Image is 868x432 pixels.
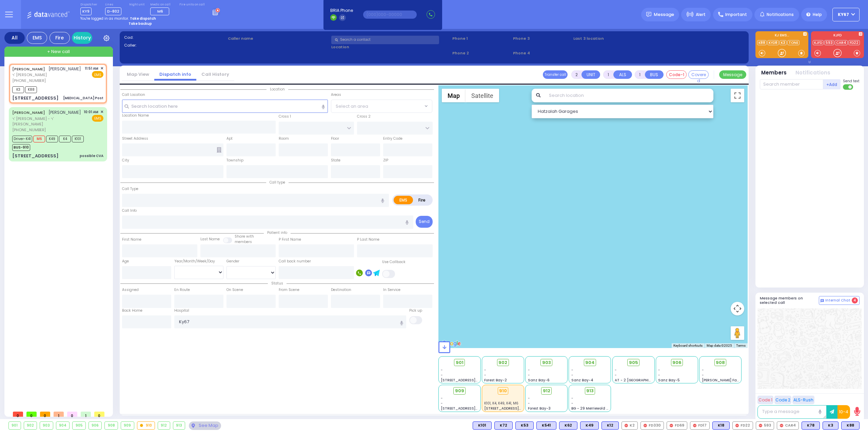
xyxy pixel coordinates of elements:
[819,296,860,305] button: Internal Chat 4
[441,406,505,411] span: [STREET_ADDRESS][PERSON_NAME]
[46,136,58,142] span: K49
[821,299,824,303] img: comment-alt.png
[759,424,762,427] img: red-radio-icon.svg
[702,367,704,373] span: -
[92,115,103,122] span: EMS
[264,230,291,235] span: Patient info
[81,412,91,417] span: 1
[89,422,102,429] div: 906
[331,92,341,98] label: Areas
[80,3,97,7] label: Dispatcher
[124,35,225,40] label: Cad:
[601,421,619,430] div: BLS
[279,287,299,293] label: From Scene
[196,71,234,77] a: Call History
[122,208,137,213] label: Call Info
[515,421,534,430] div: K53
[644,424,647,427] img: red-radio-icon.svg
[441,373,443,378] span: -
[696,12,706,18] span: Alert
[515,421,534,430] div: BLS
[441,401,443,406] span: -
[559,421,577,430] div: BLS
[92,71,103,78] span: EMS
[466,89,499,102] button: Show satellite imagery
[174,259,223,264] div: Year/Month/Week/Day
[357,237,379,242] label: P Last Name
[702,378,742,383] span: [PERSON_NAME] Farm
[646,12,651,17] img: message.svg
[100,66,103,71] span: ✕
[757,40,767,45] a: K88
[571,401,573,406] span: -
[383,136,402,141] label: Entry Code
[731,89,744,102] button: Toggle fullscreen view
[26,412,37,417] span: 0
[813,12,822,18] span: Help
[357,114,371,119] label: Cross 2
[24,422,37,429] div: 902
[823,79,841,89] button: +Add
[200,237,220,242] label: Last Name
[571,406,609,411] span: BG - 29 Merriewold S.
[122,259,129,264] label: Age
[615,373,617,378] span: -
[441,378,505,383] span: [STREET_ADDRESS][PERSON_NAME]
[571,373,573,378] span: -
[279,114,291,119] label: Cross 1
[494,421,513,430] div: K72
[9,422,21,429] div: 901
[666,70,687,79] button: Code-1
[473,421,492,430] div: K101
[279,136,289,141] label: Room
[50,32,70,44] div: Fire
[690,421,710,430] div: FD17
[757,396,773,404] button: Code 1
[226,136,233,141] label: Apt
[716,359,725,366] span: 908
[528,378,550,383] span: Sanz Bay-6
[528,373,530,378] span: -
[843,84,854,90] label: Turn off text
[513,36,571,41] span: Phone 3
[122,186,138,192] label: Call Type
[823,421,839,430] div: BLS
[585,359,595,366] span: 904
[336,103,368,110] span: Select an area
[12,127,46,133] span: [PHONE_NUMBER]
[767,12,794,18] span: Notifications
[473,421,492,430] div: BLS
[731,326,744,340] button: Drag Pegman onto the map to open Street View
[12,72,81,78] span: ר' [PERSON_NAME]
[440,339,462,348] img: Google
[725,12,747,18] span: Important
[27,10,72,19] img: Logo
[48,109,81,115] span: [PERSON_NAME]
[80,7,92,15] span: KY9
[173,422,185,429] div: 913
[629,359,638,366] span: 905
[235,234,254,239] small: Share with
[780,424,783,427] img: red-radio-icon.svg
[226,287,243,293] label: On Scene
[580,421,599,430] div: BLS
[54,412,64,417] span: 1
[536,421,556,430] div: BLS
[25,86,37,93] span: K88
[440,339,462,348] a: Open this area in Google Maps (opens a new window)
[331,44,450,50] label: Location
[536,421,556,430] div: K541
[658,373,660,378] span: -
[122,158,129,163] label: City
[235,239,252,244] span: members
[157,8,163,14] span: M6
[105,422,118,429] div: 908
[571,378,593,383] span: Sanz Bay-4
[331,136,339,141] label: Floor
[122,92,145,98] label: Call Location
[174,308,189,313] label: Hospital
[543,70,568,79] button: Transfer call
[40,412,50,417] span: 0
[122,71,154,77] a: Map View
[13,412,23,417] span: 0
